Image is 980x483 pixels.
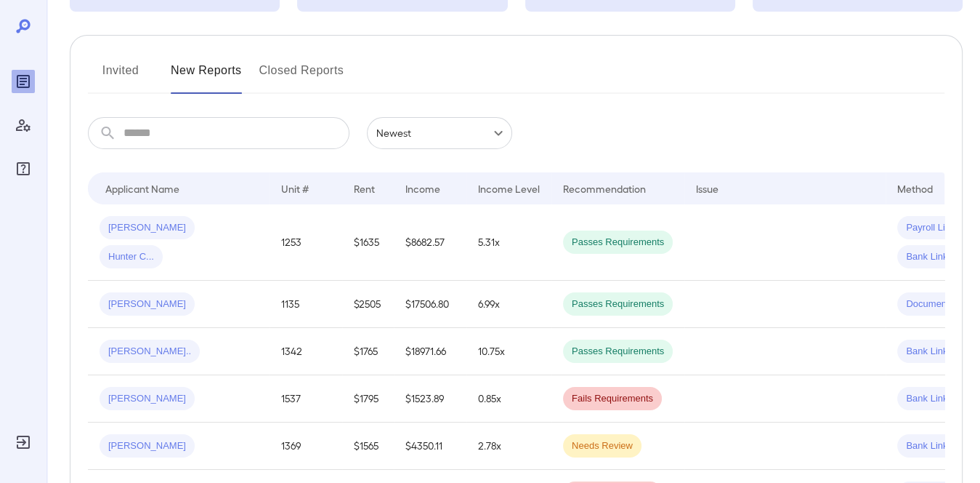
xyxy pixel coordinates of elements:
[88,59,153,94] button: Invited
[563,180,646,197] div: Recommendation
[897,392,956,406] span: Bank Link
[897,345,956,359] span: Bank Link
[281,180,309,197] div: Unit #
[12,113,35,137] div: Manage Users
[897,439,956,453] span: Bank Link
[478,180,540,197] div: Income Level
[171,59,242,94] button: New Reports
[563,236,673,250] span: Passes Requirements
[394,328,466,375] td: $18971.66
[897,250,956,264] span: Bank Link
[270,281,342,328] td: 1135
[270,375,342,423] td: 1537
[367,117,512,149] div: Newest
[466,375,551,423] td: 0.85x
[563,439,641,453] span: Needs Review
[270,423,342,470] td: 1369
[466,281,551,328] td: 6.99x
[405,180,440,197] div: Income
[12,157,35,180] div: FAQ
[100,345,200,359] span: [PERSON_NAME]..
[394,423,466,470] td: $4350.11
[270,204,342,281] td: 1253
[100,298,195,311] span: [PERSON_NAME]
[100,392,195,406] span: [PERSON_NAME]
[342,281,394,328] td: $2505
[342,375,394,423] td: $1795
[897,221,963,235] span: Payroll Link
[696,180,719,197] div: Issue
[466,423,551,470] td: 2.78x
[342,423,394,470] td: $1565
[105,180,179,197] div: Applicant Name
[897,180,933,197] div: Method
[270,328,342,375] td: 1342
[342,328,394,375] td: $1765
[100,250,163,264] span: Hunter C...
[466,204,551,281] td: 5.31x
[563,298,673,311] span: Passes Requirements
[100,439,195,453] span: [PERSON_NAME]
[12,431,35,454] div: Log Out
[563,345,673,359] span: Passes Requirements
[259,59,344,94] button: Closed Reports
[354,180,377,197] div: Rent
[100,221,195,235] span: [PERSON_NAME]
[394,375,466,423] td: $1523.89
[563,392,662,406] span: Fails Requirements
[12,70,35,93] div: Reports
[342,204,394,281] td: $1635
[394,204,466,281] td: $8682.57
[466,328,551,375] td: 10.75x
[394,281,466,328] td: $17506.80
